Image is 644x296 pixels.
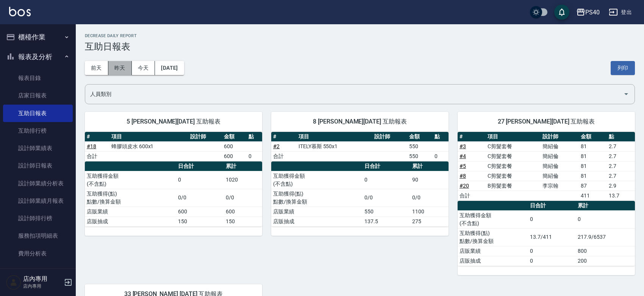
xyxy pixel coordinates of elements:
button: PS40 [573,5,603,20]
a: #4 [460,153,466,159]
th: 日合計 [363,161,410,171]
table: a dense table [271,132,449,161]
a: 設計師排行榜 [3,210,73,227]
button: 報表及分析 [3,47,73,67]
a: #3 [460,143,466,149]
td: 81 [579,171,607,181]
span: 5 [PERSON_NAME][DATE] 互助報表 [94,118,253,125]
td: 90 [410,171,449,189]
td: 簡紹倫 [541,171,579,181]
th: 累計 [410,161,449,171]
button: save [554,5,569,20]
td: C剪髮套餐 [486,161,541,171]
td: 合計 [271,151,297,161]
h3: 互助日報表 [85,41,635,52]
a: 店家日報表 [3,87,73,104]
a: 服務扣項明細表 [3,227,73,244]
td: 550 [407,141,433,151]
td: 2.7 [607,151,635,161]
table: a dense table [271,161,449,227]
th: 累計 [224,161,262,171]
th: 設計師 [372,132,407,142]
td: 550 [407,151,433,161]
td: 店販抽成 [271,216,363,226]
td: 2.7 [607,171,635,181]
td: 1020 [224,171,262,189]
td: ITELY慕斯 550x1 [297,141,372,151]
div: PS40 [585,8,600,17]
td: 互助獲得(點) 點數/換算金額 [85,189,176,207]
td: 互助獲得金額 (不含點) [271,171,363,189]
td: 互助獲得金額 (不含點) [458,210,528,228]
table: a dense table [458,201,635,266]
td: 店販抽成 [85,216,176,226]
td: 0 [528,256,576,266]
th: 點 [247,132,262,142]
th: 點 [607,132,635,142]
th: 設計師 [541,132,579,142]
th: 設計師 [188,132,222,142]
a: #20 [460,183,469,189]
td: 137.5 [363,216,410,226]
td: 1100 [410,207,449,216]
button: 列印 [611,61,635,75]
a: #5 [460,163,466,169]
td: 互助獲得(點) 點數/換算金額 [271,189,363,207]
td: 13.7/411 [528,228,576,246]
table: a dense table [85,161,262,227]
td: 店販業績 [458,246,528,256]
td: 217.9/6537 [576,228,635,246]
td: 81 [579,151,607,161]
th: 項目 [109,132,188,142]
span: 8 [PERSON_NAME][DATE] 互助報表 [280,118,439,125]
td: 0 [363,171,410,189]
td: 550 [363,207,410,216]
td: 0/0 [224,189,262,207]
button: 昨天 [108,61,132,75]
th: 點 [433,132,449,142]
a: 互助日報表 [3,105,73,122]
td: 600 [222,141,247,151]
a: 費用分析表 [3,245,73,262]
p: 店內專用 [23,283,62,290]
td: 13.7 [607,191,635,200]
td: 合計 [458,191,486,200]
td: 150 [224,216,262,226]
h5: 店內專用 [23,275,62,283]
th: 金額 [222,132,247,142]
td: 簡紹倫 [541,161,579,171]
th: 日合計 [176,161,224,171]
th: 日合計 [528,201,576,211]
table: a dense table [85,132,262,161]
td: C剪髮套餐 [486,171,541,181]
a: 設計師業績表 [3,139,73,157]
img: Logo [9,7,31,16]
th: 項目 [297,132,372,142]
a: 設計師業績月報表 [3,192,73,210]
input: 人員名稱 [88,88,620,101]
a: 報表目錄 [3,69,73,87]
span: 27 [PERSON_NAME][DATE] 互助報表 [467,118,626,125]
table: a dense table [458,132,635,201]
td: 簡紹倫 [541,141,579,151]
td: 0 [528,210,576,228]
button: Open [620,88,632,100]
td: 店販業績 [85,207,176,216]
td: 0 [176,171,224,189]
a: #18 [87,143,96,149]
button: [DATE] [155,61,184,75]
td: 2.7 [607,161,635,171]
td: 600 [222,151,247,161]
td: 0/0 [363,189,410,207]
td: 150 [176,216,224,226]
td: 0 [528,246,576,256]
a: #8 [460,173,466,179]
th: 項目 [486,132,541,142]
a: 設計師日報表 [3,157,73,174]
th: # [271,132,297,142]
td: 0 [576,210,635,228]
td: 200 [576,256,635,266]
h2: Decrease Daily Report [85,33,635,38]
td: 2.9 [607,181,635,191]
th: 金額 [407,132,433,142]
